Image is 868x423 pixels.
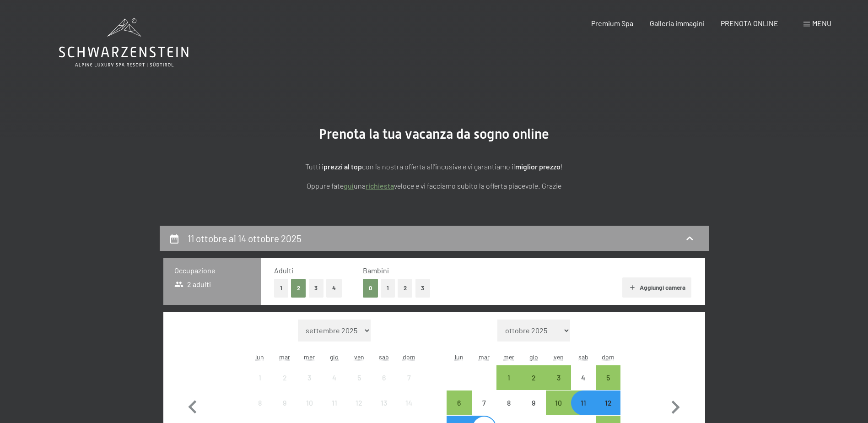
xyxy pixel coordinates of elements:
div: arrivo/check-in non effettuabile [372,365,396,390]
button: 1 [381,279,395,298]
abbr: domenica [403,353,415,361]
div: Mon Sep 08 2025 [248,390,272,415]
div: Sat Oct 11 2025 [571,390,596,415]
div: 11 [323,399,346,422]
div: 5 [597,374,620,397]
div: 10 [547,399,570,422]
abbr: venerdì [354,353,364,361]
div: 9 [522,399,545,422]
button: 3 [415,279,431,298]
strong: prezzi al top [323,162,362,171]
div: 4 [572,374,595,397]
div: 8 [497,399,520,422]
abbr: sabato [379,353,389,361]
div: 14 [397,399,420,422]
div: arrivo/check-in possibile [496,365,521,390]
div: arrivo/check-in non effettuabile [472,390,496,415]
div: arrivo/check-in non effettuabile [396,390,421,415]
div: Tue Sep 09 2025 [272,390,297,415]
abbr: sabato [578,353,588,361]
button: 3 [309,279,324,298]
button: 0 [363,279,378,298]
div: arrivo/check-in non effettuabile [272,365,297,390]
abbr: lunedì [455,353,464,361]
div: Sun Oct 12 2025 [596,390,620,415]
div: Sun Sep 07 2025 [396,365,421,390]
div: arrivo/check-in non effettuabile [372,390,396,415]
a: quì [344,181,354,190]
div: 1 [497,374,520,397]
div: arrivo/check-in possibile [596,365,620,390]
div: Wed Oct 01 2025 [496,365,521,390]
div: Wed Sep 10 2025 [297,390,322,415]
strong: miglior prezzo [515,162,561,171]
abbr: mercoledì [503,353,514,361]
button: Aggiungi camera [622,277,691,298]
div: 5 [348,374,371,397]
div: 4 [323,374,346,397]
abbr: giovedì [330,353,339,361]
div: 7 [473,399,496,422]
a: richiesta [366,181,394,190]
div: arrivo/check-in non effettuabile [297,390,322,415]
div: arrivo/check-in non effettuabile [322,390,347,415]
div: arrivo/check-in non effettuabile [297,365,322,390]
div: Sat Sep 06 2025 [372,365,396,390]
div: arrivo/check-in possibile [546,365,571,390]
div: 13 [372,399,395,422]
div: Thu Oct 02 2025 [521,365,546,390]
div: 6 [447,399,470,422]
div: arrivo/check-in non effettuabile [496,390,521,415]
div: arrivo/check-in non effettuabile [347,365,372,390]
div: 3 [547,374,570,397]
span: Menu [812,19,831,27]
div: Sun Sep 14 2025 [396,390,421,415]
div: arrivo/check-in non effettuabile [248,365,272,390]
div: Thu Oct 09 2025 [521,390,546,415]
div: 2 [522,374,545,397]
div: Tue Oct 07 2025 [472,390,496,415]
div: 6 [372,374,395,397]
abbr: martedì [279,353,290,361]
div: Mon Oct 06 2025 [447,390,471,415]
div: arrivo/check-in possibile [571,390,596,415]
div: arrivo/check-in non effettuabile [571,365,596,390]
span: Adulti [274,266,293,275]
abbr: domenica [602,353,615,361]
abbr: lunedì [255,353,264,361]
a: Premium Spa [591,19,633,27]
abbr: mercoledì [304,353,315,361]
h2: 11 ottobre al 14 ottobre 2025 [188,233,302,244]
div: Sun Oct 05 2025 [596,365,620,390]
a: PRENOTA ONLINE [721,19,778,27]
div: arrivo/check-in possibile [447,390,471,415]
div: arrivo/check-in non effettuabile [396,365,421,390]
div: 2 [273,374,296,397]
button: 2 [291,279,306,298]
div: Fri Sep 12 2025 [347,390,372,415]
button: 1 [274,279,288,298]
div: Thu Sep 04 2025 [322,365,347,390]
div: arrivo/check-in possibile [546,390,571,415]
span: 2 adulti [174,279,211,289]
div: arrivo/check-in non effettuabile [322,365,347,390]
div: 1 [248,374,271,397]
div: arrivo/check-in non effettuabile [272,390,297,415]
div: Wed Oct 08 2025 [496,390,521,415]
h3: Occupazione [174,266,250,276]
div: Thu Sep 11 2025 [322,390,347,415]
div: 11 [572,399,595,422]
p: Tutti i con la nostra offerta all'incusive e vi garantiamo il ! [205,161,663,173]
div: Fri Oct 03 2025 [546,365,571,390]
button: 4 [326,279,342,298]
div: Tue Sep 02 2025 [272,365,297,390]
a: Galleria immagini [650,19,705,27]
div: arrivo/check-in possibile [521,365,546,390]
p: Oppure fate una veloce e vi facciamo subito la offerta piacevole. Grazie [205,180,663,192]
div: 3 [298,374,321,397]
div: 12 [348,399,371,422]
div: 7 [397,374,420,397]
